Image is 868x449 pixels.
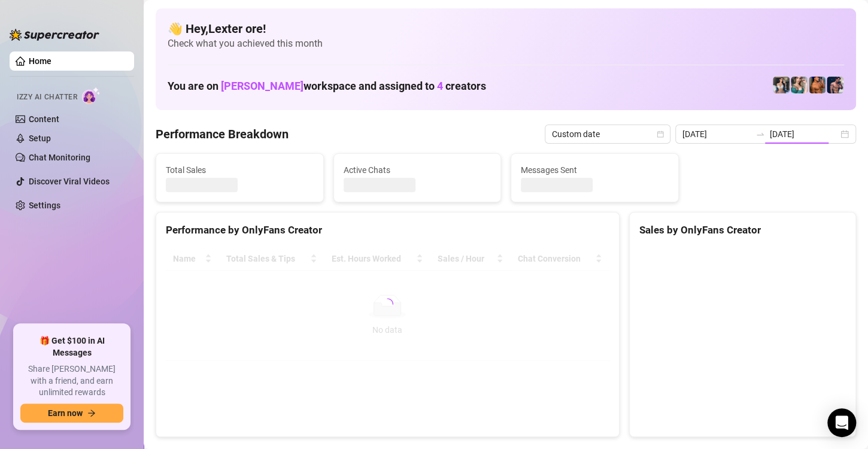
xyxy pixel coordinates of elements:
a: Discover Viral Videos [29,177,110,186]
span: Active Chats [344,163,491,177]
div: Sales by OnlyFans Creator [639,222,846,238]
h1: You are on workspace and assigned to creators [168,80,486,93]
div: Performance by OnlyFans Creator [166,222,609,238]
span: Earn now [48,408,83,418]
span: Share [PERSON_NAME] with a friend, and earn unlimited rewards [20,363,123,399]
a: Settings [29,201,60,210]
span: Check what you achieved this month [168,37,844,50]
input: Start date [682,128,751,141]
span: loading [380,297,394,311]
a: Home [29,56,51,66]
img: Zaddy [791,77,808,93]
span: arrow-right [87,409,96,417]
img: Katy [773,77,790,93]
button: Earn nowarrow-right [20,404,123,423]
span: Total Sales [166,163,314,177]
span: 🎁 Get $100 in AI Messages [20,335,123,359]
a: Content [29,114,59,124]
span: Custom date [552,125,663,143]
div: Open Intercom Messenger [827,408,856,437]
img: Axel [827,77,843,93]
span: Messages Sent [521,163,669,177]
h4: Performance Breakdown [156,126,289,142]
span: to [755,129,765,139]
img: logo-BBDzfeDw.svg [10,29,99,41]
span: Izzy AI Chatter [17,92,77,103]
a: Chat Monitoring [29,153,90,162]
span: 4 [437,80,443,92]
h4: 👋 Hey, Lexter ore ! [168,20,844,37]
img: AI Chatter [82,87,101,104]
span: calendar [657,131,664,138]
a: Setup [29,134,51,143]
span: swap-right [755,129,765,139]
input: End date [770,128,838,141]
img: JG [809,77,825,93]
span: [PERSON_NAME] [221,80,304,92]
